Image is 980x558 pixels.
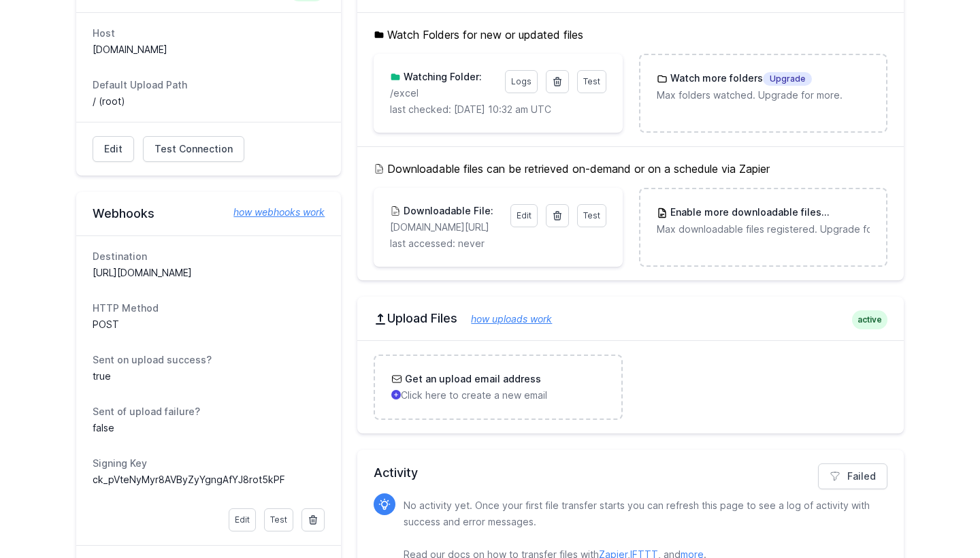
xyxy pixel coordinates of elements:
[93,206,325,222] h2: Webhooks
[374,463,887,482] h2: Activity
[390,103,606,116] p: last checked: [DATE] 10:32 am UTC
[505,70,538,93] a: Logs
[577,204,606,227] a: Test
[401,204,493,218] h3: Downloadable File:
[390,86,496,100] p: excel
[577,70,606,93] a: Test
[391,389,604,402] p: Click here to create a new email
[93,27,325,40] dt: Host
[657,88,870,102] p: Max folders watched. Upgrade for more.
[264,508,293,531] a: Test
[912,490,964,542] iframe: Drift Widget Chat Controller
[583,76,600,86] span: Test
[402,372,541,386] h3: Get an upload email address
[657,223,870,236] p: Max downloadable files registered. Upgrade for more.
[668,71,812,86] h3: Watch more folders
[93,78,325,92] dt: Default Upload Path
[93,95,325,108] dd: / (root)
[93,250,325,263] dt: Destination
[93,353,325,367] dt: Sent on upload success?
[374,310,887,327] h2: Upload Files
[93,43,325,56] dd: [DOMAIN_NAME]
[220,206,325,219] a: how webhooks work
[93,370,325,383] dd: true
[154,142,233,156] span: Test Connection
[401,70,482,84] h3: Watching Folder:
[374,161,887,177] h5: Downloadable files can be retrieved on-demand or on a schedule via Zapier
[375,356,621,419] a: Get an upload email address Click here to create a new email
[763,72,812,86] span: Upgrade
[374,27,887,43] h5: Watch Folders for new or updated files
[229,508,256,531] a: Edit
[93,457,325,470] dt: Signing Key
[390,237,606,250] p: last accessed: never
[852,310,887,329] span: active
[93,136,134,162] a: Edit
[93,405,325,419] dt: Sent of upload failure?
[821,206,870,220] span: Upgrade
[457,313,552,325] a: how uploads work
[93,266,325,280] dd: [URL][DOMAIN_NAME]
[640,189,886,252] a: Enable more downloadable filesUpgrade Max downloadable files registered. Upgrade for more.
[640,55,886,118] a: Watch more foldersUpgrade Max folders watched. Upgrade for more.
[390,220,502,234] p: [DOMAIN_NAME][URL]
[818,463,887,489] a: Failed
[510,204,538,227] a: Edit
[668,206,870,220] h3: Enable more downloadable files
[93,318,325,331] dd: POST
[93,473,325,487] dd: ck_pVteNyMyr8AVByZyYgngAfYJ8rot5kPF
[143,136,244,162] a: Test Connection
[93,301,325,315] dt: HTTP Method
[583,210,600,220] span: Test
[93,421,325,435] dd: false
